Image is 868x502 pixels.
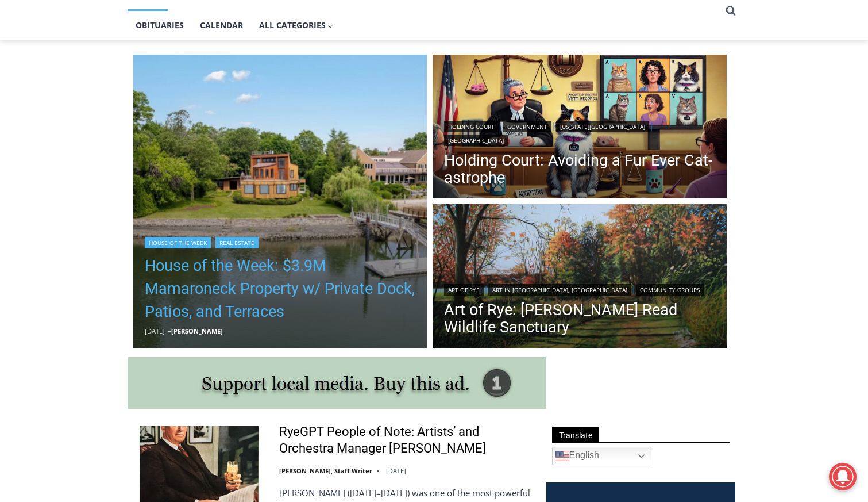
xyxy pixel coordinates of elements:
[145,327,165,335] time: [DATE]
[279,424,531,457] a: RyeGPT People of Note: Artists’ and Orchestra Manager [PERSON_NAME]
[276,112,557,143] a: Intern @ [DOMAIN_NAME]
[386,466,406,475] time: [DATE]
[1,116,115,143] a: Open Tues. - Sun. [PHONE_NUMBER]
[341,3,415,52] a: Book [PERSON_NAME]'s Good Humor for Your Event
[444,118,715,146] div: | | |
[488,284,631,296] a: Art in [GEOGRAPHIC_DATA], [GEOGRAPHIC_DATA]
[192,11,251,40] a: Calendar
[433,204,727,351] img: (PHOTO: Edith G. Read Wildlife Sanctuary (Acrylic 12x24). Trail along Playland Lake. By Elizabeth...
[251,11,342,40] button: Child menu of All Categories
[145,237,211,248] a: House of the Week
[444,152,715,186] a: Holding Court: Avoiding a Fur Ever Cat-astrophe
[145,235,416,248] div: |
[433,55,727,202] a: Read More Holding Court: Avoiding a Fur Ever Cat-astrophe
[636,284,704,296] a: Community Groups
[433,204,727,351] a: Read More Art of Rye: Edith G. Read Wildlife Sanctuary
[279,466,372,475] a: [PERSON_NAME], Staff Writer
[133,55,427,349] img: 1160 Greacen Point Road, Mamaroneck
[3,118,113,162] span: Open Tues. - Sun. [PHONE_NUMBER]
[444,284,484,296] a: Art of Rye
[444,282,715,296] div: | |
[556,121,649,132] a: [US_STATE][GEOGRAPHIC_DATA]
[168,327,171,335] span: –
[128,11,192,40] a: Obituaries
[290,1,543,112] div: "I learned about the history of a place I’d honestly never considered even as a resident of [GEOG...
[350,12,400,44] h4: Book [PERSON_NAME]'s Good Humor for Your Event
[503,121,551,132] a: Government
[128,357,546,409] img: support local media, buy this ad
[552,447,651,465] a: English
[145,254,416,323] a: House of the Week: $3.9M Mamaroneck Property w/ Private Dock, Patios, and Terraces
[444,121,499,132] a: Holding Court
[433,55,727,202] img: DALLE 2025-08-10 Holding Court - humorous cat custody trial
[118,72,169,137] div: Located at [STREET_ADDRESS][PERSON_NAME]
[215,237,259,248] a: Real Estate
[444,135,508,146] a: [GEOGRAPHIC_DATA]
[444,301,715,336] a: Art of Rye: [PERSON_NAME] Read Wildlife Sanctuary
[555,449,569,463] img: en
[133,55,427,349] a: Read More House of the Week: $3.9M Mamaroneck Property w/ Private Dock, Patios, and Terraces
[720,1,741,21] button: View Search Form
[300,114,533,140] span: Intern @ [DOMAIN_NAME]
[552,427,599,442] span: Translate
[75,15,284,37] div: Individually Wrapped Items. Dairy, Gluten & Nut Free Options. Kosher Items Available.
[171,327,223,335] a: [PERSON_NAME]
